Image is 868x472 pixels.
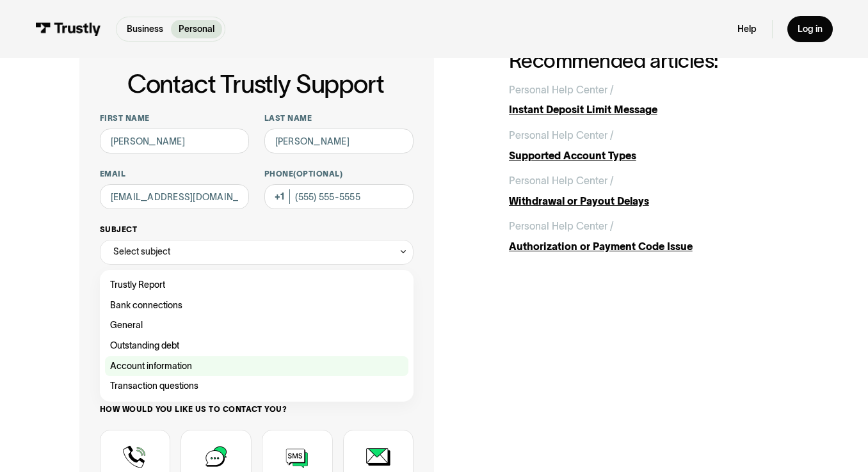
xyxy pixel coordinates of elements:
span: Account information [110,359,192,374]
label: Email [100,169,249,179]
div: Personal Help Center / [509,173,614,189]
div: Personal Help Center / [509,83,614,98]
h1: Contact Trustly Support [97,70,414,98]
input: (555) 555-5555 [264,184,414,210]
span: (Optional) [293,169,342,178]
span: Transaction questions [110,379,198,394]
span: Bank connections [110,298,182,313]
a: Personal Help Center /Instant Deposit Limit Message [509,83,789,118]
input: Alex [100,129,249,154]
div: Instant Deposit Limit Message [509,102,789,118]
input: Howard [264,129,414,154]
a: Personal Help Center /Authorization or Payment Code Issue [509,219,789,254]
input: alex@mail.com [100,184,249,210]
a: Personal [171,20,222,38]
div: Select subject [100,240,414,265]
a: Personal Help Center /Withdrawal or Payout Delays [509,173,789,208]
label: Last name [264,113,414,123]
nav: Select subject [100,265,414,402]
span: Trustly Report [110,278,165,293]
p: Personal [179,22,214,36]
div: Authorization or Payment Code Issue [509,239,789,255]
div: Select subject [113,244,170,260]
img: Trustly Logo [35,22,101,36]
span: General [110,318,143,333]
label: Subject [100,224,414,235]
label: Phone [264,169,414,179]
a: Business [119,20,171,38]
p: Business [127,22,163,36]
a: Log in [787,16,833,43]
a: Personal Help Center /Supported Account Types [509,128,789,163]
h2: Recommended articles: [509,50,789,72]
label: How would you like us to contact you? [100,404,414,414]
span: Outstanding debt [110,338,179,354]
a: Help [737,23,757,35]
div: Withdrawal or Payout Delays [509,194,789,209]
div: Supported Account Types [509,148,789,164]
div: Personal Help Center / [509,219,614,234]
div: Personal Help Center / [509,128,614,143]
label: First name [100,113,249,123]
div: Log in [798,23,823,35]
